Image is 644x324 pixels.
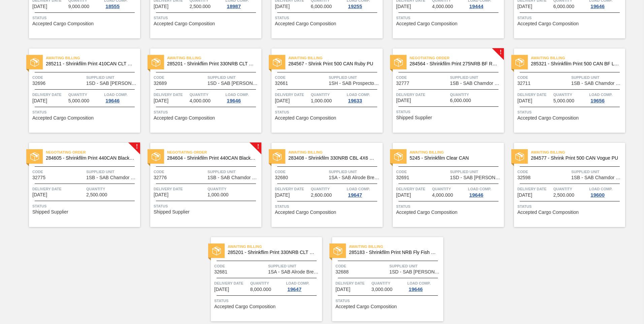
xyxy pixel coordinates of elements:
[273,58,282,67] img: status
[32,209,68,215] span: Shipped Supplier
[154,81,167,86] span: 32689
[286,287,303,292] div: 19647
[19,143,140,227] a: !statusNegotiating Order284605 - Shrinkfilm Print 440CAN Black Crown G&DCode32775Supplied Unit1SB...
[531,61,620,66] span: 285321 - Shrinkfilm Print 500 CAN BF Litchi PU 25
[275,210,336,215] span: Accepted Cargo Composition
[207,186,260,192] span: Quantity
[396,4,411,9] span: 10/04/2025
[68,4,89,9] span: 9,000.000
[214,297,320,304] span: Status
[30,58,39,67] img: status
[517,193,532,198] span: 10/13/2025
[152,152,160,161] img: status
[335,269,349,274] span: 32688
[288,156,377,161] span: 283408 - Shrinkfilm 330NRB CBL 4X6 Booster 2
[589,186,623,198] a: Load Comp.19600
[504,48,625,133] a: statusAwaiting Billing285321 - Shrinkfilm Print 500 CAN BF Litchi PU 25Code32711Supplied Unit1SB ...
[32,14,138,21] span: Status
[311,91,345,98] span: Quantity
[154,186,206,192] span: Delivery Date
[589,186,612,192] span: Load Comp.
[32,81,45,86] span: 32696
[228,250,317,255] span: 285201 - Shrinkflim Print 330NRB CLT PU 25
[154,98,168,103] span: 10/10/2025
[275,81,288,86] span: 32661
[32,4,47,9] span: 08/24/2025
[335,304,397,309] span: Accepted Cargo Composition
[154,21,215,26] span: Accepted Cargo Composition
[396,168,448,175] span: Code
[225,91,249,98] span: Load Comp.
[553,91,588,98] span: Quantity
[347,91,381,103] a: Load Comp.19633
[273,152,282,161] img: status
[275,91,309,98] span: Delivery Date
[517,91,552,98] span: Delivery Date
[383,48,504,133] a: !statusNegotiating Order284564 - Shrinkfilm Print 275NRB BF Ruby PUCode32777Supplied Unit1SB - SA...
[517,116,579,121] span: Accepted Cargo Composition
[347,192,363,198] div: 19647
[553,193,574,198] span: 2,500.000
[407,280,430,287] span: Load Comp.
[468,192,485,198] div: 19646
[531,156,620,161] span: 284577 - Shrink Print 500 CAN Vogue PU
[190,91,224,98] span: Quantity
[275,21,336,26] span: Accepted Cargo Composition
[167,156,256,161] span: 284604 - Shrinkfilm Print 440CAN Black Crown PU
[589,192,606,198] div: 19600
[329,168,381,175] span: Supplied Unit
[288,61,377,66] span: 284567 - Shrink Print 500 CAN Ruby PU
[333,247,342,255] img: status
[407,287,424,292] div: 19646
[154,109,260,116] span: Status
[468,186,491,192] span: Load Comp.
[349,250,438,255] span: 285183 - Shrinkfilm Print NRB Fly Fish Lemon PU
[407,280,442,292] a: Load Comp.19646
[86,175,138,180] span: 1SB - SAB Chamdor Brewery
[261,143,383,227] a: statusAwaiting Billing283408 - Shrinkfilm 330NRB CBL 4X6 Booster 2Code32680Supplied Unit1SA - SAB...
[329,74,381,81] span: Supplied Unit
[32,175,45,180] span: 32775
[450,168,502,175] span: Supplied Unit
[46,55,140,61] span: Awaiting Billing
[311,186,345,192] span: Quantity
[517,98,532,103] span: 10/11/2025
[228,243,322,250] span: Awaiting Billing
[329,81,381,86] span: 1SH - SAB Prospecton Brewery
[154,4,168,9] span: 09/14/2025
[207,192,228,197] span: 1,000.000
[531,55,625,61] span: Awaiting Billing
[32,21,94,26] span: Accepted Cargo Composition
[450,74,502,81] span: Supplied Unit
[32,98,47,103] span: 10/10/2025
[311,98,332,103] span: 1,000.000
[517,203,623,210] span: Status
[517,14,623,21] span: Status
[32,74,85,81] span: Code
[250,287,271,292] span: 8,000.000
[394,58,403,67] img: status
[389,269,442,274] span: 1SD - SAB Rosslyn Brewery
[517,175,530,180] span: 32598
[410,55,504,61] span: Negotiating Order
[275,193,290,198] span: 10/12/2025
[322,237,443,321] a: statusAwaiting Billing285183 - Shrinkfilm Print NRB Fly Fish Lemon PUCode32688Supplied Unit1SD - ...
[396,91,448,98] span: Delivery Date
[410,156,498,161] span: 5245 - Shrinkfilm Clear CAN
[104,91,127,98] span: Load Comp.
[589,91,612,98] span: Load Comp.
[214,263,266,269] span: Code
[46,156,135,161] span: 284605 - Shrinkfilm Print 440CAN Black Crown G&D
[167,61,256,66] span: 285201 - Shrinkflim Print 330NRB CLT PU 25
[515,58,524,67] img: status
[86,81,138,86] span: 1SD - SAB Rosslyn Brewery
[32,168,85,175] span: Code
[396,186,430,192] span: Delivery Date
[571,74,623,81] span: Supplied Unit
[214,287,229,292] span: 10/13/2025
[396,115,432,120] span: Shipped Supplier
[152,58,160,67] img: status
[347,186,381,198] a: Load Comp.19647
[553,186,588,192] span: Quantity
[450,81,502,86] span: 1SB - SAB Chamdor Brewery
